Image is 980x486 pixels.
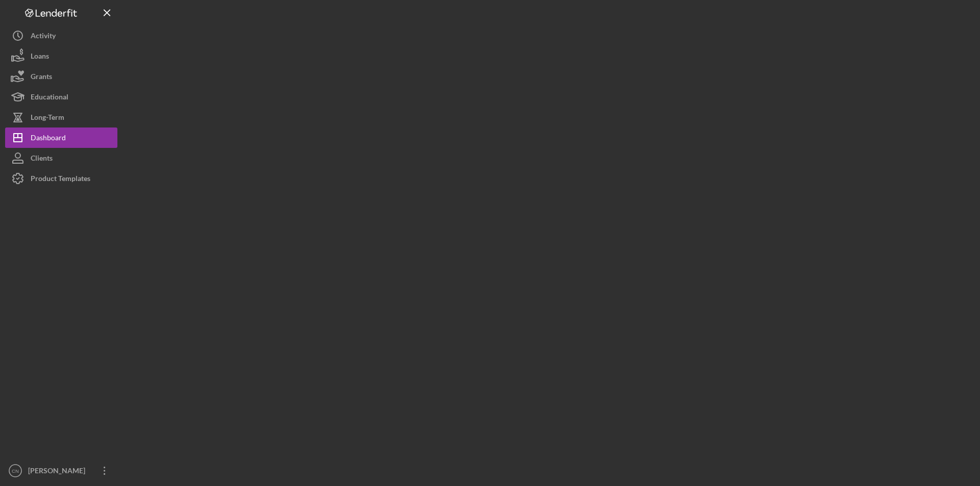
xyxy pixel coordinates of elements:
div: Activity [31,25,56,48]
div: Educational [31,87,68,110]
button: Long-Term [5,107,117,127]
button: Dashboard [5,127,117,148]
button: Loans [5,46,117,66]
div: Clients [31,148,53,171]
button: Product Templates [5,168,117,189]
button: Educational [5,87,117,107]
div: [PERSON_NAME] [26,461,92,483]
button: Activity [5,25,117,46]
div: Long-Term [31,107,64,130]
div: Loans [31,46,49,69]
div: Dashboard [31,127,66,150]
button: CN[PERSON_NAME] [5,461,117,481]
div: Product Templates [31,168,90,191]
text: CN [12,468,19,474]
div: Grants [31,66,52,89]
button: Clients [5,148,117,168]
button: Grants [5,66,117,87]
